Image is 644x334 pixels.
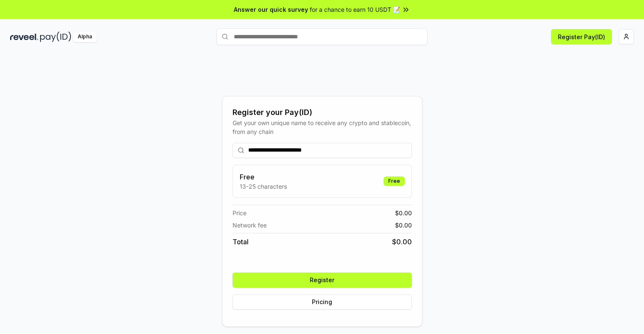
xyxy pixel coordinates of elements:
[233,208,246,217] span: Price
[240,172,287,182] h3: Free
[233,294,412,310] button: Pricing
[234,5,308,14] span: Answer our quick survey
[233,118,412,136] div: Get your own unique name to receive any crypto and stablecoin, from any chain
[233,107,412,118] div: Register your Pay(ID)
[310,5,400,14] span: for a chance to earn 10 USDT 📝
[233,221,267,230] span: Network fee
[40,32,71,42] img: pay_id
[395,208,412,217] span: $ 0.00
[395,221,412,230] span: $ 0.00
[73,32,97,42] div: Alpha
[10,32,38,42] img: reveel_dark
[551,29,612,44] button: Register Pay(ID)
[233,273,412,288] button: Register
[240,182,287,191] p: 13-25 characters
[233,237,249,247] span: Total
[384,176,405,186] div: Free
[392,237,412,247] span: $ 0.00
